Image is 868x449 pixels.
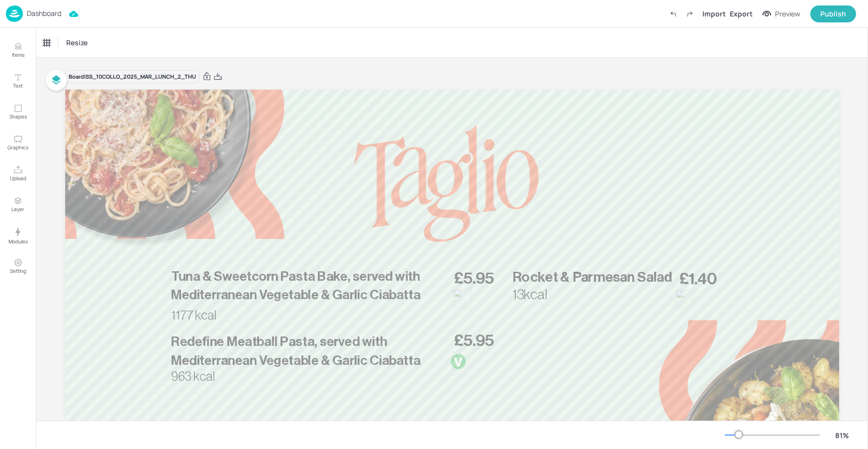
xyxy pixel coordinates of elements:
div: Export [730,8,753,19]
div: Publish [820,8,846,19]
span: Tuna & Sweetcorn Pasta Bake, served with Mediterranean Vegetable & Garlic Ciabatta [171,270,420,302]
span: 13kcal [512,288,547,302]
div: Board ISS_10COLLO_2025_MAR_LUNCH_2_THU [65,70,199,84]
span: 963 kcal [171,370,215,383]
img: logo-86c26b7e.jpg [6,5,23,22]
span: Redefine Meatball Pasta, served with Mediterranean Vegetable & Garlic Ciabatta [171,335,420,367]
div: Import [702,8,726,19]
span: 1177 kcal [171,309,217,322]
label: Undo (Ctrl + Z) [665,5,681,22]
p: Dashboard [27,10,61,17]
div: 81 % [830,430,854,441]
span: £5.95 [454,271,494,287]
span: £1.40 [679,271,716,287]
label: Redo (Ctrl + Y) [681,5,698,22]
span: Resize [64,37,90,48]
button: Preview [757,6,806,21]
div: Preview [775,8,800,19]
button: Publish [810,5,856,22]
span: £5.95 [454,333,494,349]
span: Rocket & Parmesan Salad [512,270,672,284]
